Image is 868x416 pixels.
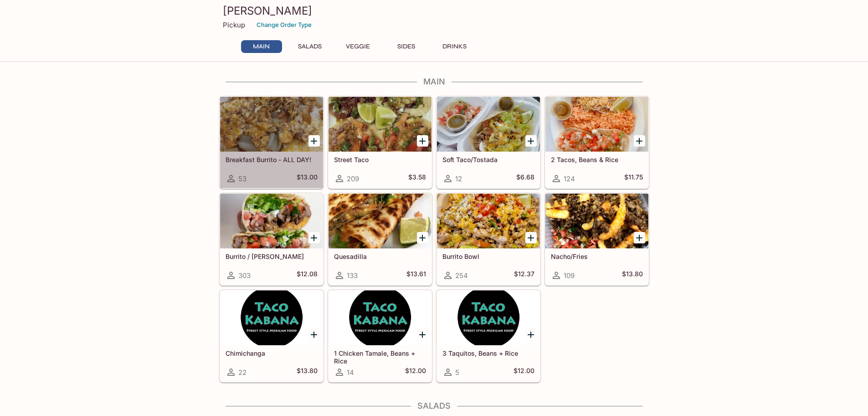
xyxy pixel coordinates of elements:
button: Sides [386,40,427,53]
button: Add 2 Tacos, Beans & Rice [634,135,645,147]
a: Soft Taco/Tostada12$6.68 [437,96,540,189]
span: 5 [455,368,459,377]
button: Add Breakfast Burrito - ALL DAY! [308,135,320,147]
button: Add 3 Taquitos, Beans + Rice [525,329,537,340]
button: Change Order Type [252,18,316,32]
div: 1 Chicken Tamale, Beans + Rice [329,290,431,345]
div: Soft Taco/Tostada [437,97,540,152]
button: Add Quesadilla [417,232,428,243]
h5: Nacho/Fries [551,253,643,260]
div: Burrito / Cali Burrito [220,194,323,248]
a: Burrito Bowl254$12.37 [437,193,540,285]
h5: $6.68 [516,173,534,184]
button: Add Soft Taco/Tostada [525,135,537,147]
a: Breakfast Burrito - ALL DAY!53$13.00 [220,96,324,189]
div: Breakfast Burrito - ALL DAY! [220,97,323,152]
span: 303 [238,271,251,280]
h5: $3.58 [408,173,426,184]
button: Add Burrito / Cali Burrito [308,232,320,243]
h4: Main [219,77,649,87]
h5: Chimichanga [226,349,318,357]
span: 209 [347,174,359,183]
h5: $13.80 [622,270,643,281]
h5: $12.37 [514,270,534,281]
div: Nacho/Fries [545,194,648,248]
button: Salads [289,40,330,53]
h5: 3 Taquitos, Beans + Rice [442,349,534,357]
p: Pickup [223,21,245,29]
div: Street Taco [329,97,431,152]
span: 53 [238,174,247,183]
h5: $12.00 [514,367,534,378]
button: Add Nacho/Fries [634,232,645,243]
h5: $13.61 [406,270,426,281]
h3: [PERSON_NAME] [223,4,646,18]
a: Burrito / [PERSON_NAME]303$12.08 [220,193,324,285]
h5: 1 Chicken Tamale, Beans + Rice [334,349,426,364]
div: 3 Taquitos, Beans + Rice [437,290,540,345]
a: Nacho/Fries109$13.80 [545,193,649,285]
button: Add 1 Chicken Tamale, Beans + Rice [417,329,428,340]
button: Add Chimichanga [308,329,320,340]
h5: Breakfast Burrito - ALL DAY! [226,156,318,163]
span: 14 [347,368,354,377]
a: Street Taco209$3.58 [328,96,432,189]
button: Veggie [338,40,379,53]
a: 3 Taquitos, Beans + Rice5$12.00 [437,290,540,382]
h5: Quesadilla [334,253,426,260]
h5: $13.80 [297,367,318,378]
div: Burrito Bowl [437,194,540,248]
div: 2 Tacos, Beans & Rice [545,97,648,152]
h5: $13.00 [297,173,318,184]
a: Chimichanga22$13.80 [220,290,324,382]
button: Drinks [434,40,475,53]
h5: Burrito Bowl [442,253,534,260]
div: Quesadilla [329,194,431,248]
h5: Street Taco [334,156,426,163]
h5: Soft Taco/Tostada [442,156,534,163]
h5: Burrito / [PERSON_NAME] [226,253,318,260]
a: 2 Tacos, Beans & Rice124$11.75 [545,96,649,189]
span: 133 [347,271,358,280]
button: Main [241,40,282,53]
h5: 2 Tacos, Beans & Rice [551,156,643,163]
span: 254 [455,271,468,280]
h5: $12.00 [405,367,426,378]
span: 109 [564,271,575,280]
h4: Salads [219,401,649,411]
span: 12 [455,174,462,183]
button: Add Street Taco [417,135,428,147]
a: 1 Chicken Tamale, Beans + Rice14$12.00 [328,290,432,382]
a: Quesadilla133$13.61 [328,193,432,285]
button: Add Burrito Bowl [525,232,537,243]
h5: $11.75 [624,173,643,184]
span: 124 [564,174,575,183]
h5: $12.08 [297,270,318,281]
div: Chimichanga [220,290,323,345]
span: 22 [238,368,247,377]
